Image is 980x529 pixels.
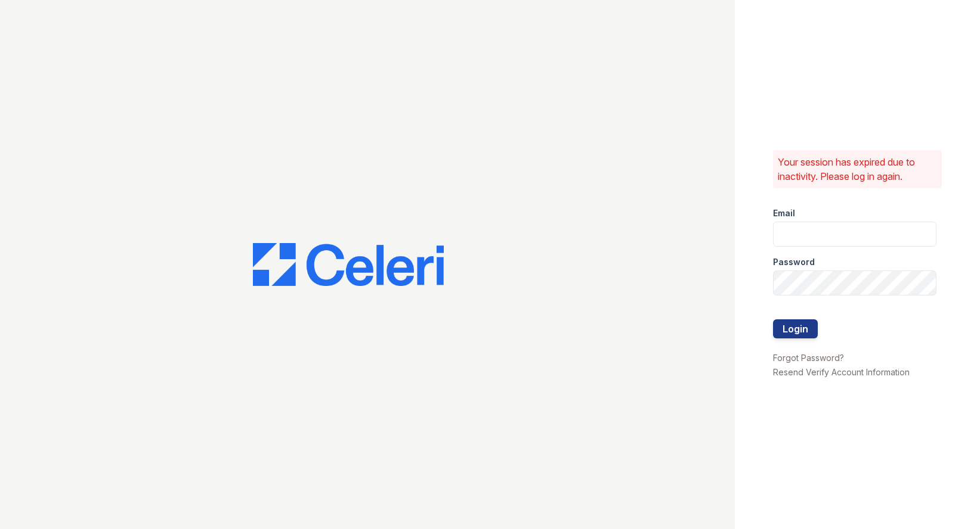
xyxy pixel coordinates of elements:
button: Login [773,319,818,338]
a: Forgot Password? [773,353,844,363]
a: Resend Verify Account Information [773,367,910,377]
label: Password [773,256,815,268]
label: Email [773,207,795,219]
p: Your session has expired due to inactivity. Please log in again. [778,155,937,183]
img: CE_Logo_Blue-a8612792a0a2168367f1c8372b55b34899dd931a85d93a1a3d3e32e68fde9ad4.png [253,243,444,286]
